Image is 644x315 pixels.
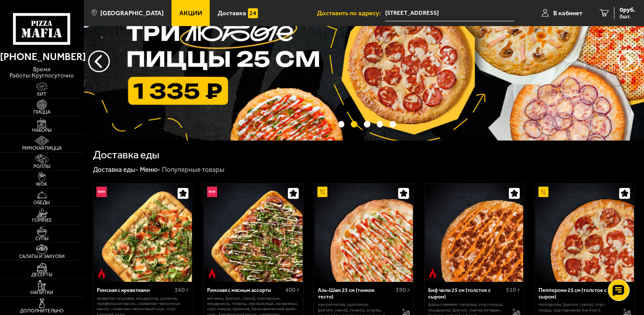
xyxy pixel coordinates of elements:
a: АкционныйПепперони 25 см (толстое с сыром) [535,184,634,282]
span: [GEOGRAPHIC_DATA] [100,10,164,17]
div: Пепперони 25 см (толстое с сыром) [538,287,614,300]
a: НовинкаОстрое блюдоРимская с мясным ассорти [204,184,303,282]
span: В кабинет [553,10,582,17]
img: Новинка [96,187,106,197]
button: точки переключения [377,121,383,127]
div: Аль-Шам 25 см (тонкое тесто) [318,287,393,300]
img: Акционный [317,187,327,197]
span: 390 г [396,286,410,294]
span: Доставить по адресу: [317,10,385,17]
span: 360 г [175,286,189,294]
button: предыдущий [618,50,640,72]
img: Биф чили 25 см (толстое с сыром) [425,184,523,282]
span: Акции [179,10,202,17]
button: следующий [88,50,110,72]
button: точки переключения [364,121,370,127]
img: Пепперони 25 см (толстое с сыром) [535,184,634,282]
a: Меню- [140,166,161,174]
button: точки переключения [351,121,357,127]
a: Острое блюдоБиф чили 25 см (толстое с сыром) [425,184,524,282]
span: 0 руб. [620,7,635,13]
span: Доставка [218,10,246,17]
div: Биф чили 25 см (толстое с сыром) [428,287,504,300]
button: точки переключения [338,121,345,127]
span: 510 г [506,286,520,294]
img: Римская с креветками [94,184,192,282]
p: пепперони, [PERSON_NAME], соус-пицца, сыр пармезан (на борт). [538,302,616,313]
img: 15daf4d41897b9f0e9f617042186c801.svg [248,8,258,18]
img: Острое блюдо [96,268,106,278]
div: Римская с креветками [97,287,172,294]
span: 400 г [285,286,300,294]
img: Акционный [538,187,548,197]
a: Доставка еды- [93,166,139,174]
div: Популярные товары [162,165,225,174]
img: Острое блюдо [428,268,438,278]
input: Ваш адрес доставки [385,5,514,21]
img: Аль-Шам 25 см (тонкое тесто) [315,184,413,282]
div: Римская с мясным ассорти [207,287,283,294]
img: Римская с мясным ассорти [204,184,302,282]
h1: Доставка еды [93,150,159,161]
img: Острое блюдо [207,268,217,278]
a: НовинкаОстрое блюдоРимская с креветками [93,184,193,282]
button: точки переключения [390,121,396,127]
img: Новинка [207,187,217,197]
span: 0 шт. [620,14,635,19]
a: АкционныйАль-Шам 25 см (тонкое тесто) [314,184,413,282]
